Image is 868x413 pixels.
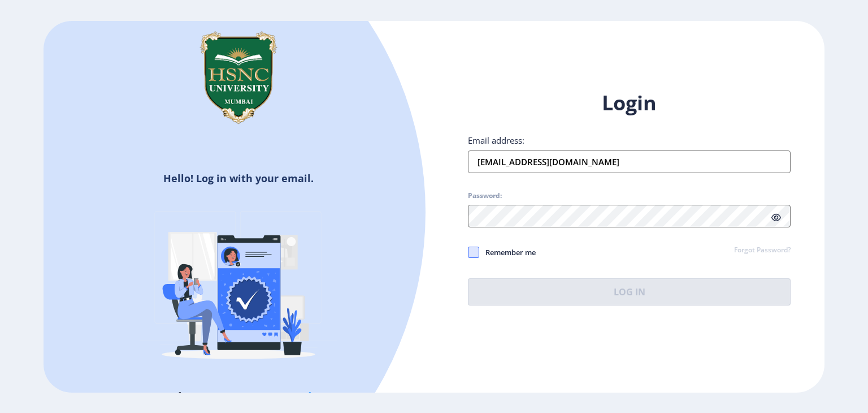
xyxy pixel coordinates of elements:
[140,190,337,388] img: Verified-rafiki.svg
[479,246,536,259] span: Remember me
[734,246,791,256] a: Forgot Password?
[468,191,502,200] label: Password:
[182,21,295,134] img: hsnc.png
[468,89,791,117] h1: Login
[468,278,791,306] button: Log In
[468,135,524,146] label: Email address:
[285,388,337,405] a: Register
[468,150,791,173] input: Email address
[52,388,426,406] h5: Don't have an account?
